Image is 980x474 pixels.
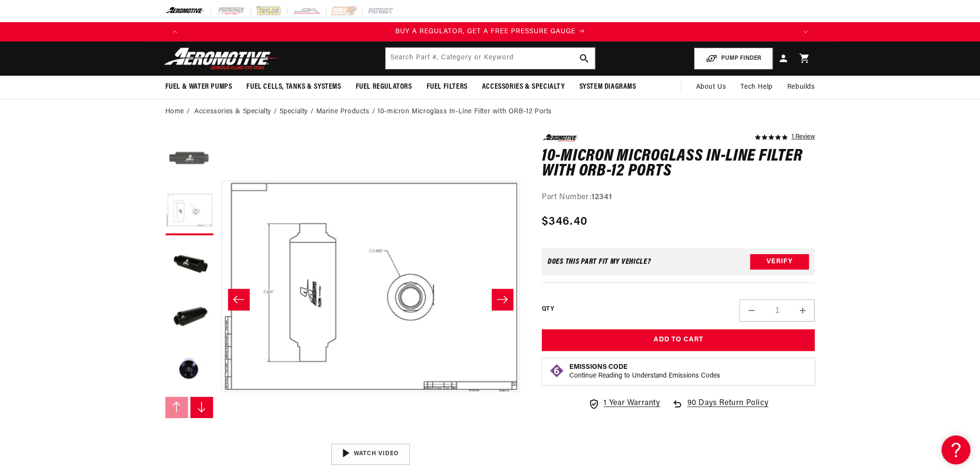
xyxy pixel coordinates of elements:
[588,397,660,410] a: 1 Year Warranty
[579,82,636,92] span: System Diagrams
[787,82,815,93] span: Rebuilds
[194,107,279,117] li: Accessories & Specialty
[386,48,595,69] input: Search by Part Number, Category or Keyword
[604,397,660,410] span: 1 Year Warranty
[696,83,726,91] span: About Us
[574,48,595,69] button: search button
[165,22,185,41] button: Translation missing: en.sections.announcements.previous_announcement
[542,191,815,204] div: Part Number:
[165,82,232,92] span: Fuel & Water Pumps
[733,76,779,99] summary: Tech Help
[246,82,341,92] span: Fuel Cells, Tanks & Systems
[796,22,815,41] button: Translation missing: en.sections.announcements.next_announcement
[165,397,188,418] button: Slide left
[349,76,419,98] summary: Fuel Regulators
[239,76,348,98] summary: Fuel Cells, Tanks & Systems
[185,27,796,37] div: 1 of 4
[395,28,576,35] span: BUY A REGULATOR, GET A FREE PRESSURE GAUGE
[688,76,733,99] a: About Us
[190,397,214,418] button: Slide right
[542,213,588,230] span: $346.40
[165,346,214,394] button: Load image 5 in gallery view
[569,372,720,380] p: Continue Reading to Understand Emissions Codes
[549,363,564,379] img: Emissions code
[569,363,720,380] button: Emissions CodeContinue Reading to Understand Emissions Codes
[377,107,552,117] li: 10-micron Microglass In-Line Filter with ORB-12 Ports
[780,76,822,99] summary: Rebuilds
[165,134,523,464] media-gallery: Gallery Viewer
[165,134,214,182] button: Load image 1 in gallery view
[185,27,796,37] a: BUY A REGULATOR, GET A FREE PRESSURE GAUGE
[482,82,565,92] span: Accessories & Specialty
[475,76,572,98] summary: Accessories & Specialty
[569,364,628,371] strong: Emissions Code
[165,293,214,341] button: Load image 4 in gallery view
[694,48,773,69] button: PUMP FINDER
[185,27,796,37] div: Announcement
[548,258,651,266] div: Does This part fit My vehicle?
[591,193,612,201] strong: 12341
[280,107,316,117] li: Specialty
[740,82,772,93] span: Tech Help
[671,397,768,420] a: 90 Days Return Policy
[165,107,184,117] a: Home
[161,47,282,70] img: Aeromotive
[492,289,513,310] button: Slide right
[791,134,815,141] a: 1 reviews
[427,82,468,92] span: Fuel Filters
[750,254,809,270] button: Verify
[542,305,554,313] label: QTY
[687,397,768,420] span: 90 Days Return Policy
[165,187,214,235] button: Load image 2 in gallery view
[356,82,412,92] span: Fuel Regulators
[419,76,475,98] summary: Fuel Filters
[316,107,378,117] li: Marine Products
[165,107,815,117] nav: breadcrumbs
[228,289,249,310] button: Slide left
[165,240,214,288] button: Load image 3 in gallery view
[158,76,240,98] summary: Fuel & Water Pumps
[542,329,815,351] button: Add to Cart
[542,149,815,179] h1: 10-micron Microglass In-Line Filter with ORB-12 Ports
[572,76,644,98] summary: System Diagrams
[141,22,839,41] slideshow-component: Translation missing: en.sections.announcements.announcement_bar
